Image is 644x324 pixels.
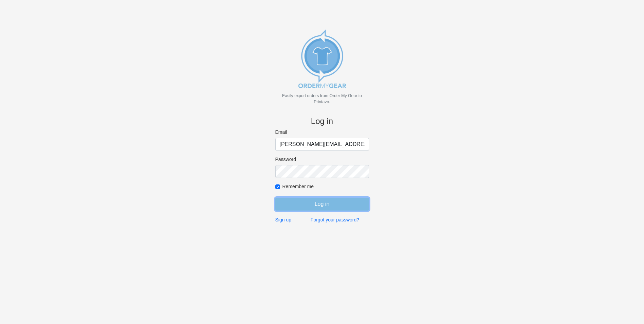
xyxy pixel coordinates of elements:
[275,129,369,135] label: Email
[288,25,356,93] img: new_omg_export_logo-652582c309f788888370c3373ec495a74b7b3fc93c8838f76510ecd25890bcc4.png
[275,93,369,105] p: Easily export orders from Order My Gear to Printavo.
[275,198,369,211] input: Log in
[275,217,291,223] a: Sign up
[311,217,359,223] a: Forgot your password?
[275,116,369,126] h4: Log in
[275,156,369,162] label: Password
[282,183,369,190] label: Remember me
